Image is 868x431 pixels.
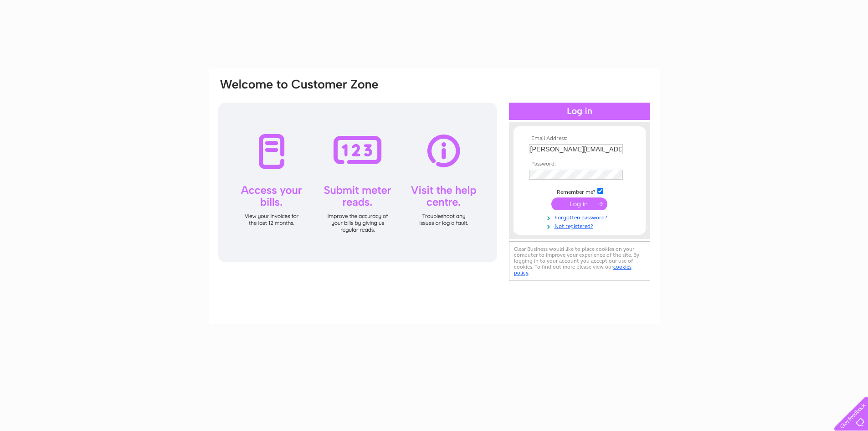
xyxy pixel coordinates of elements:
a: Not registered? [529,221,632,230]
th: Password: [527,161,632,167]
th: Email Address: [527,135,632,142]
a: cookies policy [514,264,632,276]
td: Remember me? [527,187,632,196]
div: Clear Business would like to place cookies on your computer to improve your experience of the sit... [509,241,650,281]
a: Forgotten password? [529,213,632,221]
input: Submit [551,197,607,210]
